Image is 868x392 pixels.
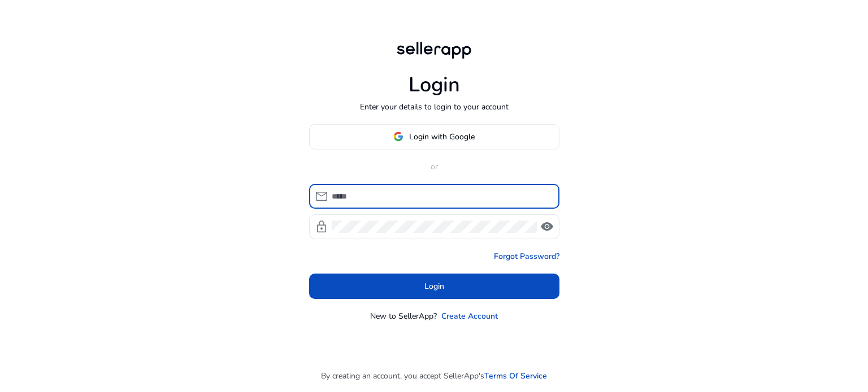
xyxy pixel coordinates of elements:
[309,161,559,173] p: or
[315,220,328,234] span: lock
[409,131,475,143] span: Login with Google
[484,370,547,382] a: Terms Of Service
[441,310,498,322] a: Create Account
[424,280,444,292] span: Login
[393,131,403,142] img: google-logo.svg
[540,220,554,234] span: visibility
[494,250,559,262] a: Forgot Password?
[370,310,437,322] p: New to SellerApp?
[409,73,460,97] h1: Login
[309,274,559,299] button: Login
[315,190,328,203] span: mail
[360,101,509,113] p: Enter your details to login to your account
[309,124,559,149] button: Login with Google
